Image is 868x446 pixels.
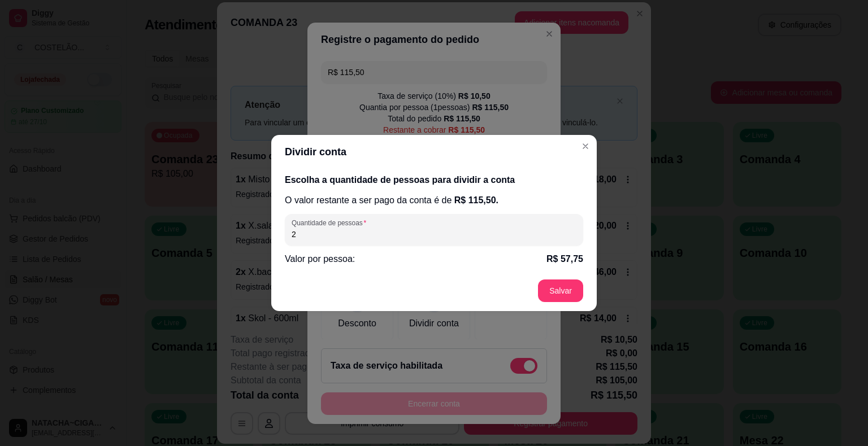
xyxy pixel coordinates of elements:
[546,252,583,266] p: R$ 57,75
[454,195,498,205] span: R$ 115,50 .
[285,252,355,266] p: Valor por pessoa:
[271,135,597,169] header: Dividir conta
[292,229,576,240] input: Quantidade de pessoas
[576,137,594,155] button: Close
[285,194,583,207] p: O valor restante a ser pago da conta é de
[538,279,583,302] button: Salvar
[285,173,583,187] h2: Escolha a quantidade de pessoas para dividir a conta
[292,218,370,228] label: Quantidade de pessoas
